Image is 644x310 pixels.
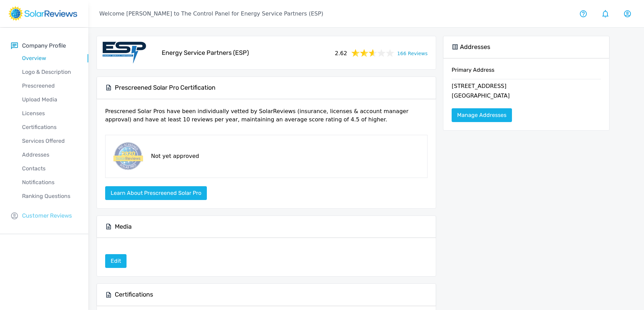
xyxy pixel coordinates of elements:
[22,211,72,220] p: Customer Reviews
[162,49,249,57] h5: Energy Service Partners (ESP)
[335,48,347,58] span: 2.62
[11,68,88,76] p: Logo & Description
[11,151,88,159] p: Addresses
[11,54,88,62] p: Overview
[11,178,88,187] p: Notifications
[111,141,144,172] img: prescreened-badge.png
[151,152,199,160] p: Not yet approved
[115,84,215,92] h5: Prescreened Solar Pro Certification
[11,164,88,173] p: Contacts
[105,107,427,129] p: Prescrened Solar Pros have been individually vetted by SolarReviews (insurance, licenses & accoun...
[11,148,88,162] a: Addresses
[11,107,88,120] a: Licenses
[11,82,88,90] p: Prescreened
[452,92,601,101] p: [GEOGRAPHIC_DATA]
[99,10,323,18] p: Welcome [PERSON_NAME] to The Control Panel for Energy Service Partners (ESP)
[105,186,207,200] button: Learn about Prescreened Solar Pro
[115,223,132,231] h5: Media
[22,41,66,50] p: Company Profile
[11,162,88,176] a: Contacts
[11,96,88,104] p: Upload Media
[452,108,512,122] a: Manage Addresses
[452,82,601,92] p: [STREET_ADDRESS]
[452,67,601,79] h6: Primary Address
[11,123,88,131] p: Certifications
[105,258,127,264] a: Edit
[11,192,88,200] p: Ranking Questions
[11,65,88,79] a: Logo & Description
[11,93,88,107] a: Upload Media
[397,49,427,57] a: 166 Reviews
[11,189,88,203] a: Ranking Questions
[11,137,88,145] p: Services Offered
[460,43,490,51] h5: Addresses
[11,176,88,189] a: Notifications
[11,79,88,93] a: Prescreened
[105,190,207,196] a: Learn about Prescreened Solar Pro
[115,291,153,299] h5: Certifications
[11,51,88,65] a: Overview
[11,134,88,148] a: Services Offered
[11,120,88,134] a: Certifications
[11,109,88,118] p: Licenses
[105,254,127,268] a: Edit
